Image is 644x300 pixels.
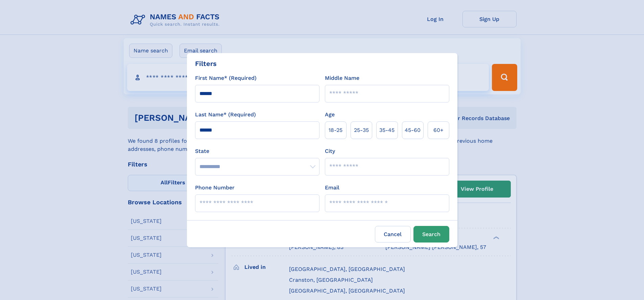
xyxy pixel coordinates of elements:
[195,59,217,69] div: Filters
[329,126,342,134] span: 18‑25
[354,126,369,134] span: 25‑35
[195,147,319,155] label: State
[325,147,335,155] label: City
[379,126,395,134] span: 35‑45
[433,126,444,134] span: 60+
[405,126,421,134] span: 45‑60
[195,111,256,119] label: Last Name* (Required)
[325,74,359,82] label: Middle Name
[325,184,339,192] label: Email
[195,74,257,82] label: First Name* (Required)
[413,226,449,243] button: Search
[325,111,335,119] label: Age
[195,184,235,192] label: Phone Number
[375,226,411,243] label: Cancel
